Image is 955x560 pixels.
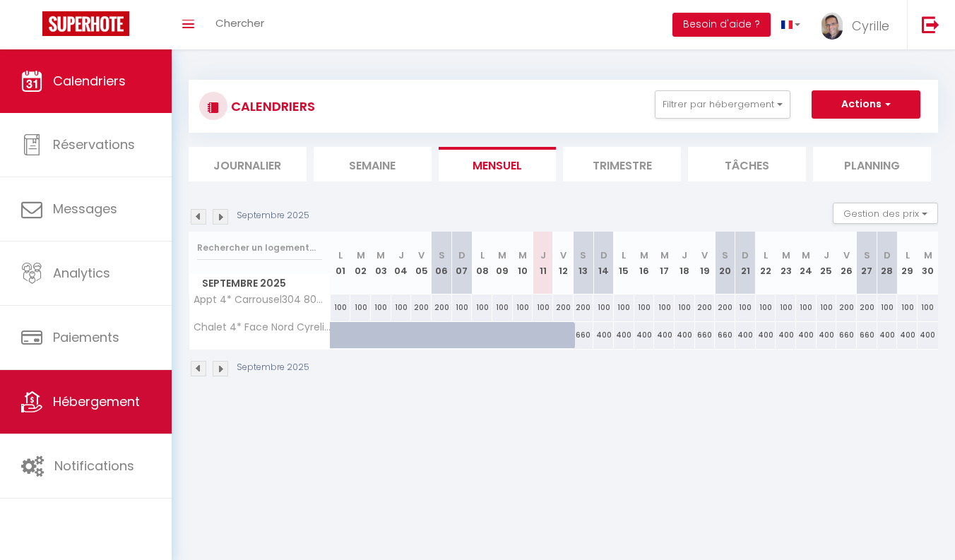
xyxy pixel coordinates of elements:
[574,322,594,348] div: 660
[338,249,343,262] abbr: L
[574,232,594,294] th: 13
[836,232,857,294] th: 26
[796,232,817,294] th: 24
[776,322,796,348] div: 400
[701,249,708,262] abbr: V
[817,322,837,348] div: 400
[563,147,681,181] li: Trimestre
[593,232,614,294] th: 14
[796,322,817,348] div: 400
[357,249,365,262] abbr: M
[821,13,843,40] img: ...
[350,232,371,294] th: 02
[391,294,412,321] div: 100
[824,249,829,262] abbr: J
[833,203,938,224] button: Gestion des prix
[593,294,614,321] div: 100
[675,232,695,294] th: 18
[614,232,634,294] th: 15
[376,249,385,262] abbr: M
[237,361,309,374] p: Septembre 2025
[715,294,735,321] div: 200
[918,232,938,294] th: 30
[877,294,898,321] div: 100
[776,232,796,294] th: 23
[458,249,465,262] abbr: D
[764,249,768,262] abbr: L
[622,249,626,262] abbr: L
[782,249,790,262] abbr: M
[675,294,695,321] div: 100
[654,322,675,348] div: 400
[53,72,126,90] span: Calendriers
[682,249,687,262] abbr: J
[817,294,837,321] div: 100
[634,232,655,294] th: 16
[877,232,898,294] th: 28
[843,249,850,262] abbr: V
[42,11,129,36] img: Super Booking
[672,13,771,37] button: Besoin d'aide ?
[660,249,669,262] abbr: M
[432,294,452,321] div: 200
[614,294,634,321] div: 100
[533,232,553,294] th: 11
[877,322,898,348] div: 400
[695,294,716,321] div: 200
[634,322,655,348] div: 400
[695,322,716,348] div: 660
[553,294,574,321] div: 200
[924,249,932,262] abbr: M
[897,322,918,348] div: 400
[391,232,412,294] th: 04
[675,322,695,348] div: 400
[331,232,351,294] th: 01
[540,249,546,262] abbr: J
[513,232,533,294] th: 10
[480,249,485,262] abbr: L
[197,235,322,261] input: Rechercher un logement...
[688,147,806,181] li: Tâches
[897,294,918,321] div: 100
[452,294,473,321] div: 100
[411,232,432,294] th: 05
[852,17,889,35] span: Cyrille
[452,232,473,294] th: 07
[756,322,776,348] div: 400
[498,249,506,262] abbr: M
[836,294,857,321] div: 200
[398,249,404,262] abbr: J
[439,147,557,181] li: Mensuel
[857,294,877,321] div: 200
[472,294,492,321] div: 100
[812,90,920,119] button: Actions
[191,294,333,305] span: Appt 4* Carrousel304 80m2 skis aux pieds La Plagne
[331,294,351,321] div: 100
[54,457,134,475] span: Notifications
[11,6,54,48] button: Ouvrir le widget de chat LiveChat
[735,232,756,294] th: 21
[189,147,307,181] li: Journalier
[439,249,445,262] abbr: S
[432,232,452,294] th: 06
[189,273,330,294] span: Septembre 2025
[634,294,655,321] div: 100
[614,322,634,348] div: 400
[237,209,309,222] p: Septembre 2025
[715,232,735,294] th: 20
[371,294,391,321] div: 100
[53,200,117,218] span: Messages
[314,147,432,181] li: Semaine
[918,322,938,348] div: 400
[600,249,607,262] abbr: D
[813,147,931,181] li: Planning
[756,294,776,321] div: 100
[593,322,614,348] div: 400
[735,294,756,321] div: 100
[560,249,567,262] abbr: V
[640,249,648,262] abbr: M
[906,249,910,262] abbr: L
[655,90,790,119] button: Filtrer par hébergement
[776,294,796,321] div: 100
[472,232,492,294] th: 08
